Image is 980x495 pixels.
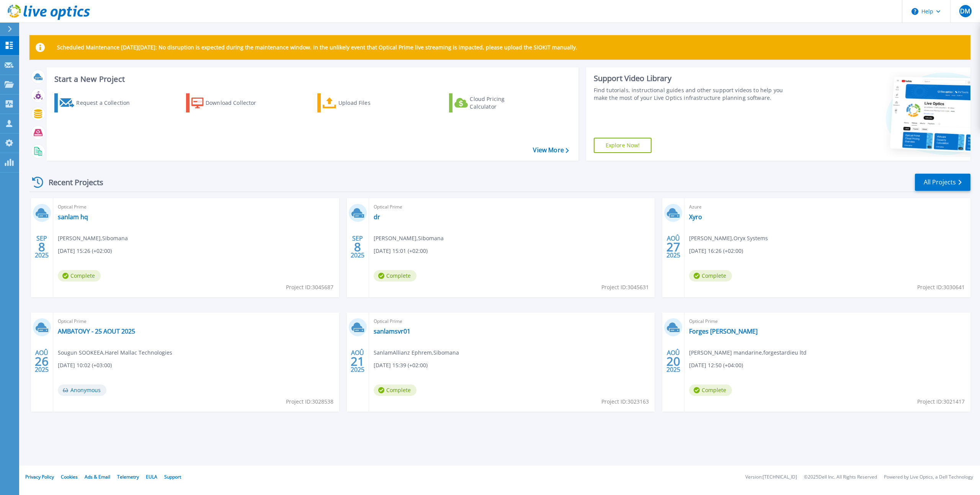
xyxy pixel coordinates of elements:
[594,73,792,83] div: Support Video Library
[58,247,112,255] span: [DATE] 15:26 (+02:00)
[915,174,970,191] a: All Projects
[351,358,364,365] span: 21
[38,244,45,250] span: 8
[58,234,128,243] span: [PERSON_NAME] , Sibomana
[470,95,531,111] div: Cloud Pricing Calculator
[76,95,137,111] div: Request a Collection
[338,95,400,111] div: Upload Files
[884,475,973,480] li: Powered by Live Optics, a Dell Technology
[449,93,534,112] a: Cloud Pricing Calculator
[594,138,652,153] a: Explore Now!
[317,93,403,112] a: Upload Files
[689,384,732,396] span: Complete
[354,244,361,250] span: 8
[34,347,49,375] div: AOÛ 2025
[374,384,416,396] span: Complete
[917,283,965,291] span: Project ID: 3030641
[206,95,267,111] div: Download Collector
[25,474,54,480] a: Privacy Policy
[689,203,966,211] span: Azure
[29,173,114,192] div: Recent Projects
[286,283,333,291] span: Project ID: 3045687
[58,327,135,335] a: AMBATOVY - 25 AOUT 2025
[58,213,88,221] a: sanlam hq
[58,317,335,326] span: Optical Prime
[374,234,444,243] span: [PERSON_NAME] , Sibomana
[146,474,157,480] a: EULA
[374,361,428,370] span: [DATE] 15:39 (+02:00)
[54,75,568,83] h3: Start a New Project
[286,397,333,406] span: Project ID: 3028538
[58,270,101,282] span: Complete
[745,475,797,480] li: Version: [TECHNICAL_ID]
[164,474,181,480] a: Support
[58,348,172,357] span: Sougun SOOKEEA , Harel Mallac Technologies
[689,317,966,326] span: Optical Prime
[594,86,792,102] div: Find tutorials, instructional guides and other support videos to help you make the most of your L...
[186,93,271,112] a: Download Collector
[57,44,577,50] p: Scheduled Maintenance [DATE][DATE]: No disruption is expected during the maintenance window. In t...
[117,474,139,480] a: Telemetry
[350,347,365,375] div: AOÛ 2025
[61,474,78,480] a: Cookies
[374,348,459,357] span: SanlamAllianz Ephrem , Sibomana
[689,270,732,282] span: Complete
[601,283,649,291] span: Project ID: 3045631
[689,361,743,370] span: [DATE] 12:50 (+04:00)
[374,247,428,255] span: [DATE] 15:01 (+02:00)
[666,233,681,261] div: AOÛ 2025
[58,361,112,370] span: [DATE] 10:02 (+03:00)
[350,233,365,261] div: SEP 2025
[666,358,680,365] span: 20
[689,348,807,357] span: [PERSON_NAME] mandarine , forgestardieu ltd
[533,147,568,154] a: View More
[689,327,758,335] a: Forges [PERSON_NAME]
[689,247,743,255] span: [DATE] 16:26 (+02:00)
[374,203,650,211] span: Optical Prime
[689,234,768,243] span: [PERSON_NAME] , Oryx Systems
[960,8,970,14] span: DM
[58,384,106,396] span: Anonymous
[374,270,416,282] span: Complete
[601,397,649,406] span: Project ID: 3023163
[666,244,680,250] span: 27
[689,213,702,221] a: Xyro
[85,474,110,480] a: Ads & Email
[54,93,140,112] a: Request a Collection
[34,233,49,261] div: SEP 2025
[374,327,410,335] a: sanlamsvr01
[804,475,877,480] li: © 2025 Dell Inc. All Rights Reserved
[35,358,49,365] span: 26
[917,397,965,406] span: Project ID: 3021417
[374,317,650,326] span: Optical Prime
[374,213,380,221] a: dr
[58,203,335,211] span: Optical Prime
[666,347,681,375] div: AOÛ 2025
